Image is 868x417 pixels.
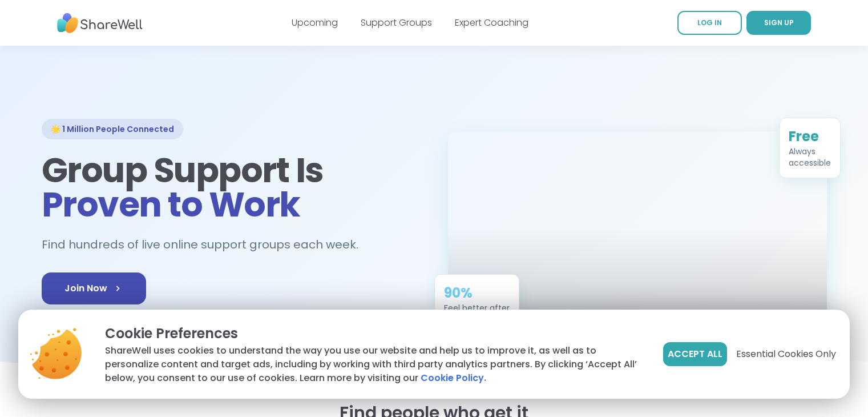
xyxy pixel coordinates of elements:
[64,282,123,295] span: Join Now
[361,16,432,29] a: Support Groups
[677,11,742,35] a: LOG IN
[789,126,831,145] div: Free
[42,235,370,254] h2: Find hundreds of live online support groups each week.
[736,347,836,361] span: Essential Cookies Only
[455,16,528,29] a: Expert Coaching
[42,272,146,304] a: Join Now
[668,347,722,361] span: Accept All
[789,145,831,167] div: Always accessible
[421,371,486,385] a: Cookie Policy.
[105,344,645,385] p: ShareWell uses cookies to understand the way you use our website and help us to improve it, as we...
[746,11,811,35] a: SIGN UP
[444,301,510,324] div: Feel better after just one session
[764,18,794,27] span: SIGN UP
[57,7,143,39] img: ShareWell Nav Logo
[697,18,722,27] span: LOG IN
[42,153,421,222] h1: Group Support Is
[42,181,300,228] span: Proven to Work
[42,119,183,139] div: 🌟 1 Million People Connected
[444,283,510,301] div: 90%
[105,323,645,344] p: Cookie Preferences
[663,342,727,366] button: Accept All
[292,16,338,29] a: Upcoming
